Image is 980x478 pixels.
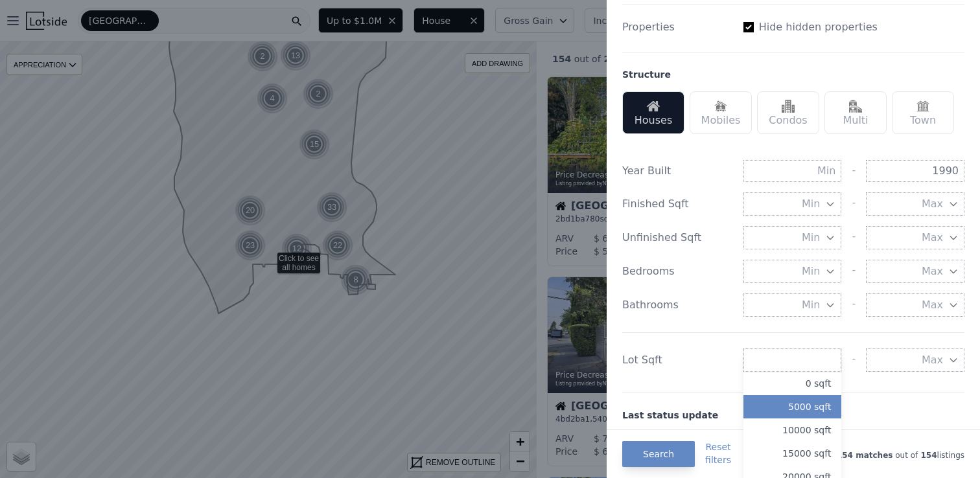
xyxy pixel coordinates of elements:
[622,230,733,245] div: Unfinished Sqft
[852,260,856,283] div: -
[743,372,842,395] button: 0 sqft
[852,160,856,182] div: -
[622,352,733,368] div: Lot Sqft
[622,91,684,134] div: Houses
[714,100,727,113] img: Mobiles
[802,196,820,212] span: Min
[731,448,964,461] div: out of listings
[622,196,733,212] div: Finished Sqft
[622,297,733,313] div: Bathrooms
[743,192,842,216] button: Min
[782,100,795,113] img: Condos
[757,91,819,134] div: Condos
[759,19,878,35] label: Hide hidden properties
[849,100,862,113] img: Multi
[852,293,856,317] div: -
[922,264,943,279] span: Max
[743,260,842,283] button: Min
[922,352,943,368] span: Max
[622,409,964,422] div: Last status update
[802,264,820,279] span: Min
[922,230,943,245] span: Max
[622,441,695,467] button: Search
[892,91,954,134] div: Town
[918,451,937,460] span: 154
[743,160,842,182] input: Min
[866,160,964,182] input: Max
[852,348,856,372] div: -
[866,293,964,317] button: Max
[866,226,964,249] button: Max
[852,226,856,249] div: -
[866,260,964,283] button: Max
[802,297,820,313] span: Min
[743,418,842,442] button: 10000 sqft
[824,91,887,134] div: Multi
[743,293,842,317] button: Min
[922,196,943,212] span: Max
[802,230,820,245] span: Min
[622,19,733,35] div: Properties
[916,100,929,113] img: Town
[647,100,660,113] img: Houses
[837,451,893,460] span: 154 matches
[622,264,733,279] div: Bedrooms
[866,192,964,216] button: Max
[743,442,842,465] button: 15000 sqft
[866,348,964,372] button: Max
[852,192,856,216] div: -
[622,427,954,442] label: New Listing
[743,226,842,249] button: Min
[922,297,943,313] span: Max
[622,68,671,81] div: Structure
[622,163,733,179] div: Year Built
[743,395,842,418] button: 5000 sqft
[705,440,731,466] button: Resetfilters
[690,91,752,134] div: Mobiles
